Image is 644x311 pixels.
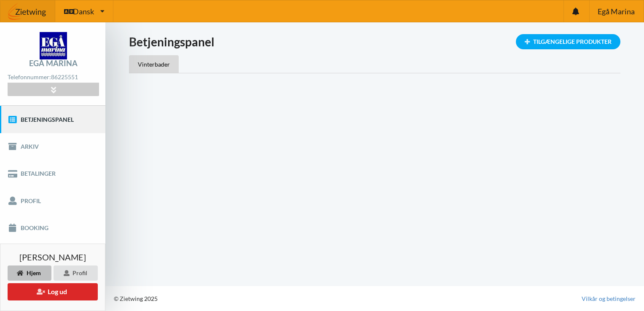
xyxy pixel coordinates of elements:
[8,72,99,83] div: Telefonnummer:
[51,73,78,80] strong: 86225551
[54,265,98,281] div: Profil
[8,265,51,281] div: Hjem
[40,32,67,59] img: logo
[582,295,636,303] a: Vilkår og betingelser
[8,283,98,300] button: Log ud
[598,8,635,15] span: Egå Marina
[129,34,620,49] h1: Betjeningspanel
[73,8,94,15] span: Dansk
[19,253,86,261] span: [PERSON_NAME]
[29,59,78,67] div: Egå Marina
[129,55,179,73] div: Vinterbader
[516,34,620,49] div: Tilgængelige Produkter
